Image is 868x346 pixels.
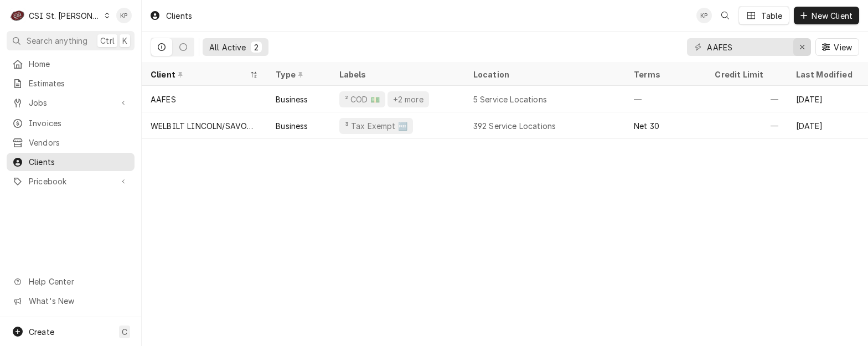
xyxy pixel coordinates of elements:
[100,35,115,47] span: Ctrl
[339,69,456,80] div: Labels
[151,69,247,80] div: Client
[815,38,859,56] button: View
[29,97,112,109] span: Jobs
[276,94,308,105] div: Business
[696,8,712,23] div: Kym Parson's Avatar
[392,94,425,105] div: +2 more
[7,153,135,171] a: Clients
[253,42,260,53] div: 2
[122,326,127,338] span: C
[29,156,129,168] span: Clients
[473,120,556,132] div: 392 Service Locations
[27,35,87,47] span: Search anything
[787,86,868,112] div: [DATE]
[10,8,25,23] div: C
[151,120,258,132] div: WELBILT LINCOLN/SAVORY/MERCO
[634,69,695,80] div: Terms
[793,38,811,56] button: Erase input
[276,69,319,80] div: Type
[473,69,616,80] div: Location
[7,172,135,190] a: Go to Pricebook
[122,35,127,47] span: K
[716,7,734,24] button: Open search
[706,86,787,112] div: —
[116,8,132,23] div: Kym Parson's Avatar
[7,55,135,73] a: Home
[29,327,54,337] span: Create
[29,175,112,187] span: Pricebook
[29,10,101,22] div: CSI St. [PERSON_NAME]
[7,94,135,112] a: Go to Jobs
[696,8,712,23] div: KP
[209,42,246,53] div: All Active
[29,58,129,70] span: Home
[7,133,135,152] a: Vendors
[634,120,659,132] div: Net 30
[7,292,135,310] a: Go to What's New
[151,94,176,105] div: AAFES
[116,8,132,23] div: KP
[761,10,783,22] div: Table
[796,69,857,80] div: Last Modified
[706,112,787,139] div: —
[7,272,135,291] a: Go to Help Center
[473,94,547,105] div: 5 Service Locations
[7,114,135,132] a: Invoices
[707,38,790,56] input: Keyword search
[29,295,128,307] span: What's New
[625,86,706,112] div: —
[276,120,308,132] div: Business
[7,31,135,50] button: Search anythingCtrlK
[7,74,135,92] a: Estimates
[794,7,859,24] button: New Client
[831,42,854,53] span: View
[809,10,855,22] span: New Client
[29,276,128,287] span: Help Center
[29,117,129,129] span: Invoices
[715,69,776,80] div: Credit Limit
[344,94,381,105] div: ² COD 💵
[344,120,409,132] div: ³ Tax Exempt 🆓
[29,78,129,89] span: Estimates
[787,112,868,139] div: [DATE]
[10,8,25,23] div: CSI St. Louis's Avatar
[29,137,129,148] span: Vendors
